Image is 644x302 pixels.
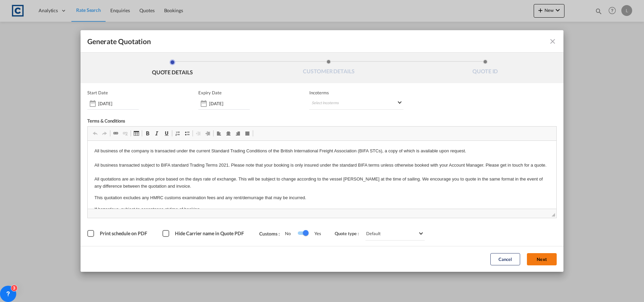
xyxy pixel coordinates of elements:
md-switch: Switch 1 [297,228,308,239]
md-select: Select Incoterms [309,97,403,110]
p: Start Date [87,90,108,95]
md-checkbox: Hide Carrier name in Quote PDF [162,230,246,237]
li: QUOTE ID [407,59,563,78]
input: Start date [98,101,139,106]
li: QUOTE DETAILS [94,59,250,78]
iframe: Rich Text Editor, editor2 [88,141,556,209]
span: Hide Carrier name in Quote PDF [175,230,244,236]
div: Terms & Conditions [87,118,322,126]
button: Cancel [490,253,520,265]
a: Insert/Remove Numbered List [173,129,182,138]
a: Justify [243,129,252,138]
span: Yes [308,231,321,236]
a: Align Right [233,129,243,138]
a: Link (Ctrl+K) [111,129,120,138]
span: Generate Quotation [87,37,151,46]
span: Drag to resize [552,213,555,216]
body: Rich Text Editor, editor2 [7,7,462,72]
a: Align Left [214,129,224,138]
span: Customs : [259,231,285,237]
li: CUSTOMER DETAILS [250,59,407,78]
a: Insert/Remove Bulleted List [182,129,192,138]
a: Unlink [120,129,130,138]
p: Expiry Date [198,90,222,95]
span: No [285,231,297,236]
span: Quote type : [335,231,364,236]
md-icon: icon-close fg-AAA8AD cursor m-0 [549,37,557,45]
p: All business of the company is transacted under the current Standard Trading Conditions of the Br... [7,7,462,49]
p: This quotation excludes any HMRC customs examination fees and any rent/demurrage that may be incu... [7,54,462,61]
a: Decrease Indent [194,129,203,138]
a: Italic (Ctrl+I) [152,129,162,138]
md-checkbox: Print schedule on PDF [87,230,149,237]
span: Incoterms [309,90,403,95]
a: Centre [224,129,233,138]
a: Redo (Ctrl+Y) [100,129,109,138]
a: Underline (Ctrl+U) [162,129,171,138]
span: Print schedule on PDF [100,230,147,236]
input: Expiry date [209,101,250,106]
a: Table [132,129,141,138]
button: Next [527,253,557,265]
a: Undo (Ctrl+Z) [90,129,100,138]
a: Bold (Ctrl+B) [143,129,152,138]
div: Default [366,231,381,236]
p: If hazardous, subject to acceptance at time of booking. [7,65,462,72]
a: Increase Indent [203,129,213,138]
md-dialog: Generate QuotationQUOTE ... [81,30,563,272]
